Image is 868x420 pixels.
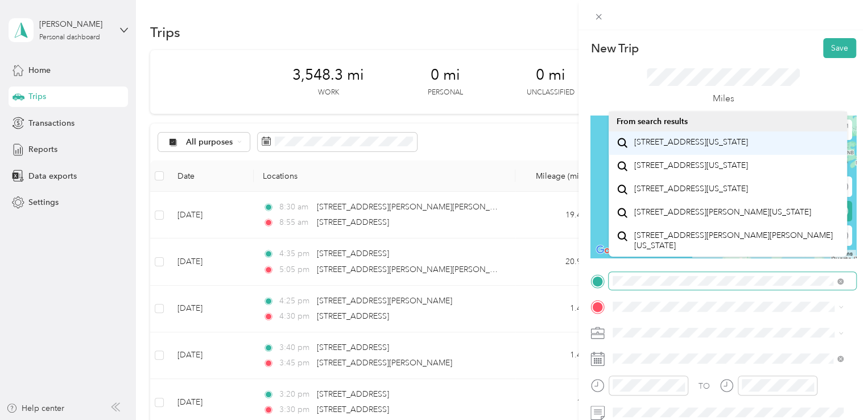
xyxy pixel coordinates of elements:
[823,38,856,58] button: Save
[634,230,840,250] span: [STREET_ADDRESS][PERSON_NAME][PERSON_NAME][US_STATE]
[593,243,631,258] a: Open this area in Google Maps (opens a new window)
[634,137,748,147] span: [STREET_ADDRESS][US_STATE]
[634,207,811,217] span: [STREET_ADDRESS][PERSON_NAME][US_STATE]
[634,184,748,194] span: [STREET_ADDRESS][US_STATE]
[804,356,868,420] iframe: Everlance-gr Chat Button Frame
[617,117,688,126] span: From search results
[713,92,734,106] p: Miles
[634,160,748,171] span: [STREET_ADDRESS][US_STATE]
[698,380,710,392] div: TO
[593,243,631,258] img: Google
[590,40,638,56] p: New Trip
